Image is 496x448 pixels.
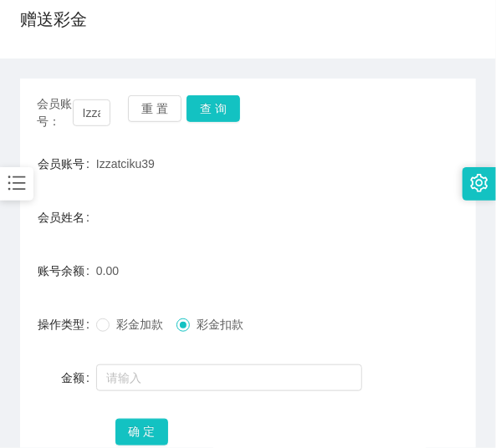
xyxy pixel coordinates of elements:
[190,318,250,331] span: 彩金扣款
[37,95,73,130] span: 会员账号：
[96,264,119,277] span: 0.00
[110,318,170,331] span: 彩金加款
[470,174,488,192] i: 图标: setting
[187,95,240,122] button: 查 询
[38,211,96,224] label: 会员姓名
[20,7,87,32] h1: 赠送彩金
[115,419,169,445] button: 确 定
[6,172,28,194] i: 图标: bars
[96,364,362,391] input: 请输入
[38,157,96,171] label: 会员账号
[61,371,96,384] label: 金额
[38,318,96,331] label: 操作类型
[128,95,182,122] button: 重 置
[38,264,96,277] label: 账号余额
[96,157,155,171] span: Izzatciku39
[73,99,110,126] input: 会员账号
